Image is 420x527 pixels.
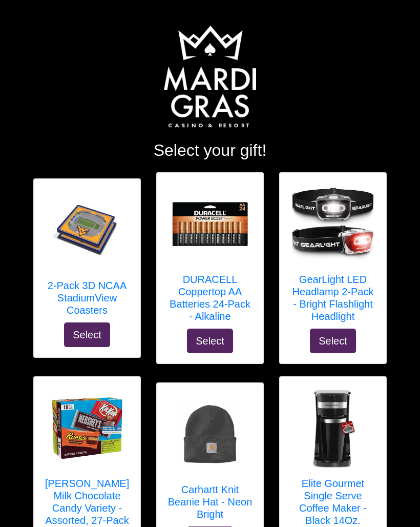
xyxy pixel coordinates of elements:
h2: Select your gift! [33,140,387,160]
button: Select [310,329,356,353]
img: DURACELL Coppertop AA Batteries 24-Pack - Alkaline [169,183,251,265]
a: GearLight LED Headlamp 2-Pack - Bright Flashlight Headlight GearLight LED Headlamp 2-Pack - Brigh... [290,183,376,329]
h5: GearLight LED Headlamp 2-Pack - Bright Flashlight Headlight [290,273,376,322]
h5: 2-Pack 3D NCAA StadiumView Coasters [44,279,130,316]
h5: Carhartt Knit Beanie Hat - Neon Bright [167,483,253,520]
img: 2-Pack 3D NCAA StadiumView Coasters [46,201,128,260]
img: GearLight LED Headlamp 2-Pack - Bright Flashlight Headlight [292,183,374,265]
h5: Elite Gourmet Single Serve Coffee Maker - Black 14Oz. [290,477,376,526]
button: Select [187,329,233,353]
a: Carhartt Knit Beanie Hat - Neon Bright Carhartt Knit Beanie Hat - Neon Bright [167,393,253,526]
img: Elite Gourmet Single Serve Coffee Maker - Black 14Oz. [292,387,374,469]
img: Carhartt Knit Beanie Hat - Neon Bright [169,393,251,475]
a: DURACELL Coppertop AA Batteries 24-Pack - Alkaline DURACELL Coppertop AA Batteries 24-Pack - Alka... [167,183,253,329]
img: HERSHEY'S Milk Chocolate Candy Variety - Assorted, 27-Pack [46,387,128,469]
h5: DURACELL Coppertop AA Batteries 24-Pack - Alkaline [167,273,253,322]
h5: [PERSON_NAME] Milk Chocolate Candy Variety - Assorted, 27-Pack [44,477,130,526]
a: 2-Pack 3D NCAA StadiumView Coasters 2-Pack 3D NCAA StadiumView Coasters [44,189,130,322]
button: Select [64,322,110,347]
img: Logo [164,26,257,128]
